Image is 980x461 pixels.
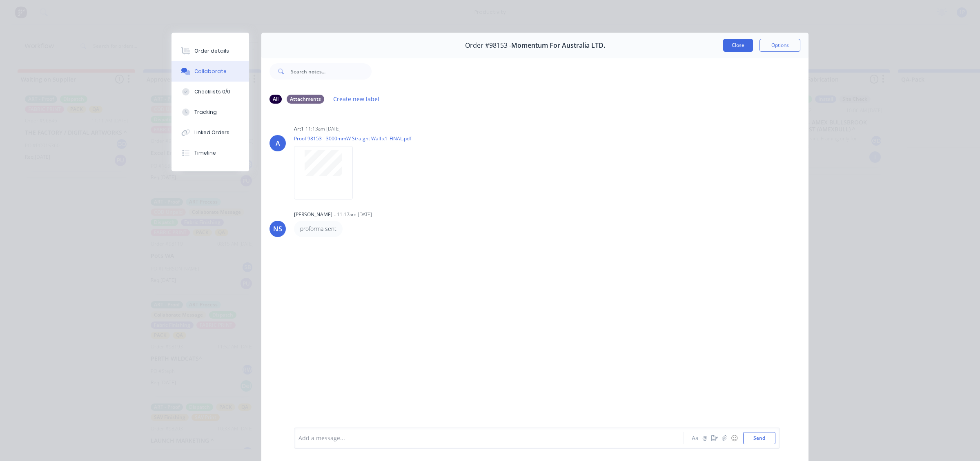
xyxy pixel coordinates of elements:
[273,224,282,234] div: NS
[465,42,511,49] span: Order #98153 -
[294,125,304,133] div: art1
[194,109,217,116] div: Tracking
[171,122,249,143] button: Linked Orders
[171,82,249,102] button: Checklists 0/0
[329,93,384,104] button: Create new label
[194,88,230,95] div: Checklists 0/0
[287,95,324,104] div: Attachments
[300,225,336,233] p: proforma sent
[729,433,739,443] button: ☺
[171,41,249,61] button: Order details
[294,135,411,142] p: Proof 98153 - 3000mmW Straight Wall x1_FINAL.pdf
[171,102,249,122] button: Tracking
[194,149,216,157] div: Timeline
[305,125,341,133] div: 11:13am [DATE]
[194,68,227,75] div: Collaborate
[171,61,249,82] button: Collaborate
[723,39,753,52] button: Close
[291,63,372,80] input: Search notes...
[194,47,229,55] div: Order details
[171,143,249,163] button: Timeline
[511,42,605,49] span: Momentum For Australia LTD.
[743,432,775,444] button: Send
[269,95,282,104] div: All
[690,433,700,443] button: Aa
[700,433,710,443] button: @
[759,39,800,52] button: Options
[334,211,372,218] div: - 11:17am [DATE]
[294,211,332,218] div: [PERSON_NAME]
[194,129,229,136] div: Linked Orders
[276,138,280,148] div: A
